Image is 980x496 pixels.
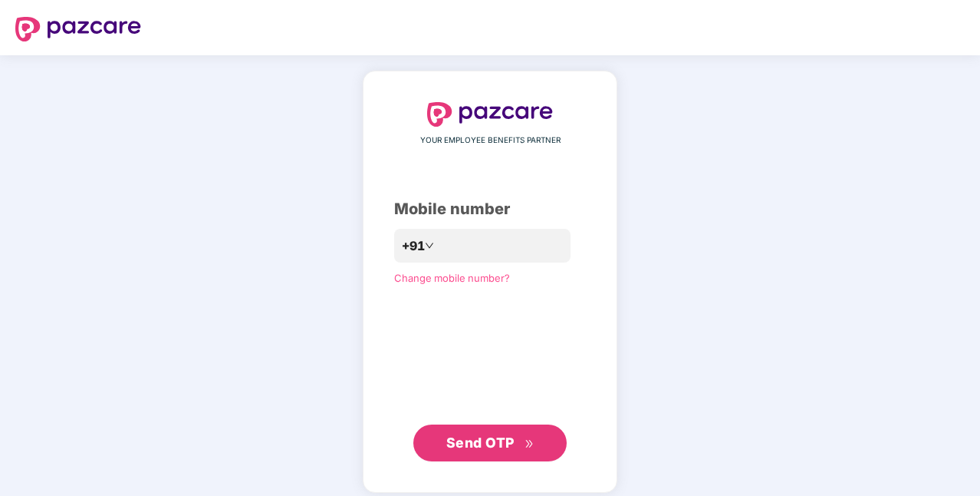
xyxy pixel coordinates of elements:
span: Send OTP [446,435,515,451]
button: Send OTPdouble-right [413,425,567,461]
span: +91 [402,236,425,256]
img: logo [15,17,141,41]
span: double-right [525,439,534,449]
span: down [425,241,434,250]
a: Change mobile number? [394,272,510,284]
span: YOUR EMPLOYEE BENEFITS PARTNER [420,134,561,147]
img: logo [427,102,553,127]
div: Mobile number [394,197,586,221]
